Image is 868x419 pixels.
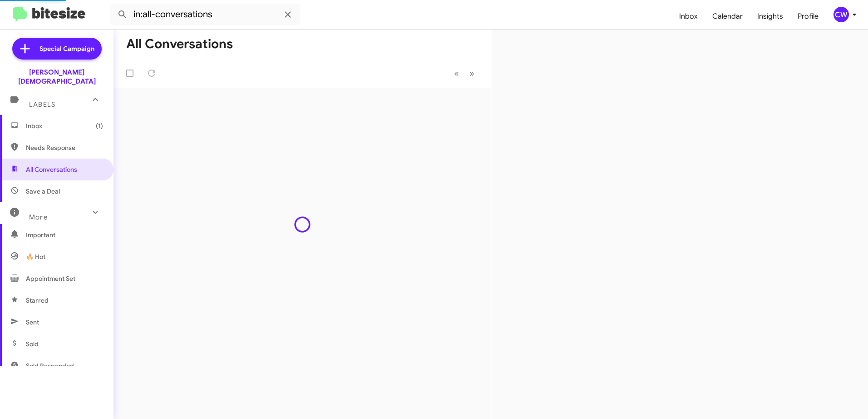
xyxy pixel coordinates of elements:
a: Special Campaign [12,38,102,60]
span: » [469,68,474,79]
a: Insights [750,3,790,30]
span: (1) [96,121,103,130]
span: Inbox [26,121,103,130]
span: Sent [26,318,39,327]
a: Profile [790,3,826,30]
span: Sold [26,339,39,349]
span: Special Campaign [39,44,94,53]
button: Next [464,64,480,83]
nav: Page navigation example [449,64,480,83]
input: Search [110,4,301,25]
a: Inbox [672,3,705,30]
span: Appointment Set [26,274,75,283]
span: Save a Deal [26,187,60,196]
span: More [29,213,48,221]
button: CW [826,7,858,22]
span: All Conversations [26,165,77,174]
span: Needs Response [26,143,103,152]
span: Labels [29,100,55,109]
span: 🔥 Hot [26,252,45,261]
span: Sold Responded [26,361,74,370]
h1: All Conversations [126,37,233,51]
span: Starred [26,296,49,305]
a: Calendar [705,3,750,30]
span: Important [26,230,103,239]
div: CW [833,7,849,22]
span: « [454,68,459,79]
button: Previous [449,64,464,83]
